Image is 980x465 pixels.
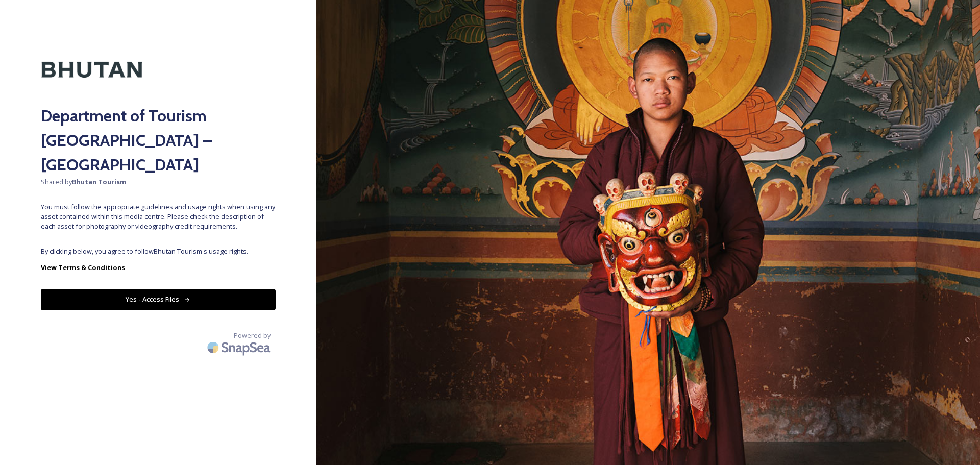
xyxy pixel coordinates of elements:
[204,335,276,359] img: SnapSea Logo
[41,104,276,177] h2: Department of Tourism [GEOGRAPHIC_DATA] – [GEOGRAPHIC_DATA]
[41,41,143,99] img: Kingdom-of-Bhutan-Logo.png
[41,202,276,232] span: You must follow the appropriate guidelines and usage rights when using any asset contained within...
[72,177,126,186] strong: Bhutan Tourism
[41,261,276,274] a: View Terms & Conditions
[41,289,276,310] button: Yes - Access Files
[41,177,276,187] span: Shared by
[41,263,125,272] strong: View Terms & Conditions
[234,331,271,340] span: Powered by
[41,247,276,256] span: By clicking below, you agree to follow Bhutan Tourism 's usage rights.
